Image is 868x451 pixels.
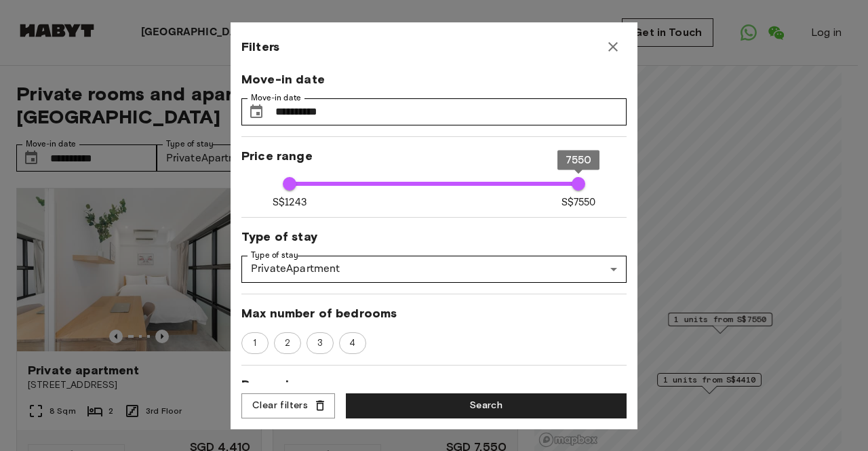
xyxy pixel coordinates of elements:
[241,148,627,164] span: Price range
[245,336,264,350] span: 1
[274,332,301,354] div: 2
[561,195,596,210] span: S$7550
[277,336,298,350] span: 2
[273,195,307,210] span: S$1243
[566,153,592,165] span: 7550
[346,393,627,418] button: Search
[241,256,627,283] div: PrivateApartment
[342,336,363,350] span: 4
[241,332,269,354] div: 1
[307,332,334,354] div: 3
[243,98,270,125] button: Choose date, selected date is 9 Nov 2025
[339,332,366,354] div: 4
[241,71,627,87] span: Move-in date
[241,39,279,55] span: Filters
[241,393,335,418] button: Clear filters
[251,92,301,104] label: Move-in date
[251,250,298,261] label: Type of stay
[241,305,627,321] span: Max number of bedrooms
[310,336,330,350] span: 3
[241,229,627,245] span: Type of stay
[241,376,627,393] span: Room size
